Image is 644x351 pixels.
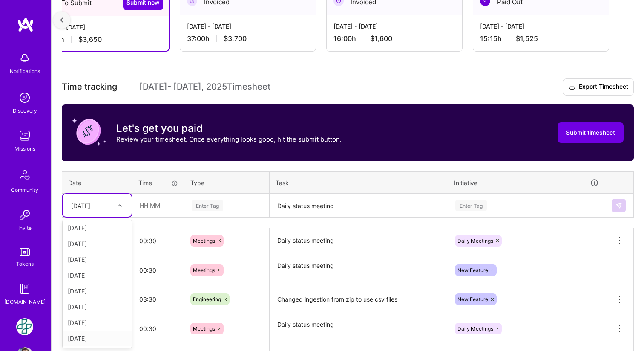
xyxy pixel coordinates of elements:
div: [DATE] [63,220,132,236]
img: coin [72,115,106,149]
div: Time [138,178,178,187]
div: [DOMAIN_NAME] [4,297,46,306]
h3: Let's get you paid [116,122,342,135]
span: Daily Meetings [457,238,493,244]
div: Invite [18,223,32,232]
a: Counter Health: Team for Counter Health [14,318,35,335]
span: $1,600 [370,34,392,43]
span: Meetings [193,325,215,332]
button: Export Timesheet [563,78,634,96]
button: Submit timesheet [558,122,624,143]
span: $3,650 [78,35,102,44]
span: Engineering [193,296,221,302]
img: Invite [16,206,33,223]
div: [DATE] [63,252,132,267]
div: Missions [14,144,35,153]
img: guide book [16,280,33,297]
textarea: Daily status meeting [270,254,447,286]
span: New Feature [457,267,488,273]
span: [DATE] - [DATE] , 2025 Timesheet [139,81,270,92]
textarea: Changed ingestion from zip to use csv files [270,288,447,311]
div: [DATE] - [DATE] [41,23,162,32]
div: [DATE] - [DATE] [480,22,602,31]
th: Date [62,171,132,194]
div: 37:00 h [187,34,309,43]
th: Type [184,171,270,194]
span: Submit timesheet [566,128,615,137]
div: [DATE] [63,299,132,315]
span: $3,700 [224,34,247,43]
div: [DATE] - [DATE] [333,22,455,31]
div: Discovery [13,106,37,115]
img: Submit [615,202,622,209]
div: Community [11,186,38,194]
input: HH:MM [133,194,184,217]
div: [DATE] - [DATE] [187,22,309,31]
img: left [60,17,63,23]
img: logo [17,17,34,32]
div: [DATE] [63,331,132,346]
span: Time tracking [62,81,117,92]
input: HH:MM [132,317,184,340]
img: Counter Health: Team for Counter Health [16,318,33,335]
div: 16:00 h [333,34,455,43]
i: icon Download [569,83,575,92]
span: New Feature [457,296,488,302]
div: 36:30 h [41,35,162,44]
span: Daily Meetings [457,325,493,332]
span: Meetings [193,238,215,244]
i: icon Chevron [118,203,122,208]
span: $1,525 [516,34,538,43]
input: HH:MM [132,259,184,281]
div: [DATE] [63,283,132,299]
input: HH:MM [132,288,184,310]
textarea: Daily status meeting [270,229,447,252]
div: Enter Tag [455,199,487,212]
img: Community [14,165,35,186]
input: HH:MM [132,229,184,252]
th: Task [270,171,448,194]
div: Enter Tag [192,199,223,212]
img: discovery [16,89,33,106]
img: tokens [20,248,30,256]
p: Review your timesheet. Once everything looks good, hit the submit button. [116,135,342,144]
div: [DATE] [63,267,132,283]
img: bell [16,49,33,67]
div: [DATE] [63,315,132,331]
img: teamwork [16,127,33,144]
div: Tokens [16,259,34,268]
div: [DATE] [71,201,90,210]
div: [DATE] [63,236,132,252]
span: Meetings [193,267,215,273]
div: Initiative [454,178,599,188]
div: 15:15 h [480,34,602,43]
textarea: Daily status meeting [270,313,447,345]
div: Notifications [10,67,40,75]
